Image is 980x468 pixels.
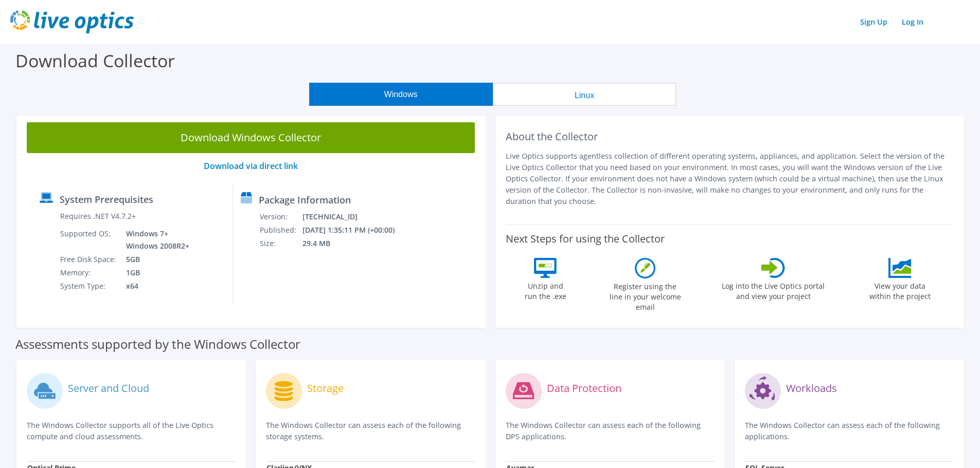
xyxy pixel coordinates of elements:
[506,151,954,207] p: Live Optics supports agentless collection of different operating systems, appliances, and applica...
[302,223,408,237] td: [DATE] 1:35:11 PM (+00:00)
[863,278,937,302] label: View your data within the project
[745,420,953,442] p: The Windows Collector can assess each of the following applications.
[15,49,175,72] label: Download Collector
[522,278,569,302] label: Unzip and run the .exe
[118,266,191,279] td: 1GB
[855,14,893,29] a: Sign Up
[259,195,351,205] label: Package Information
[60,227,118,253] td: Supported OS:
[266,420,474,442] p: The Windows Collector can assess each of the following storage systems.
[259,237,302,250] td: Size:
[60,253,118,266] td: Free Disk Space:
[607,278,684,312] label: Register using the line in your welcome email
[68,383,149,394] label: Server and Cloud
[118,253,191,266] td: 5GB
[309,83,493,106] button: Windows
[506,420,714,442] p: The Windows Collector can assess each of the following DPS applications.
[259,210,302,223] td: Version:
[204,160,298,172] a: Download via direct link
[259,223,302,237] td: Published:
[27,122,475,153] a: Download Windows Collector
[60,266,118,279] td: Memory:
[547,383,621,394] label: Data Protection
[60,279,118,293] td: System Type:
[118,227,191,253] td: Windows 7+ Windows 2008R2+
[897,14,929,29] a: Log In
[302,237,408,250] td: 29.4 MB
[786,383,837,394] label: Workloads
[10,10,134,33] img: live_optics_svg.svg
[506,233,665,245] label: Next Steps for using the Collector
[60,211,136,221] label: Requires .NET V4.7.2+
[721,278,825,302] label: Log into the Live Optics portal and view your project
[307,383,344,394] label: Storage
[118,279,191,293] td: x64
[302,210,408,223] td: [TECHNICAL_ID]
[506,130,954,143] h2: About the Collector
[15,339,300,349] label: Assessments supported by the Windows Collector
[493,83,676,106] button: Linux
[60,194,153,204] label: System Prerequisites
[27,420,235,442] p: The Windows Collector supports all of the Live Optics compute and cloud assessments.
